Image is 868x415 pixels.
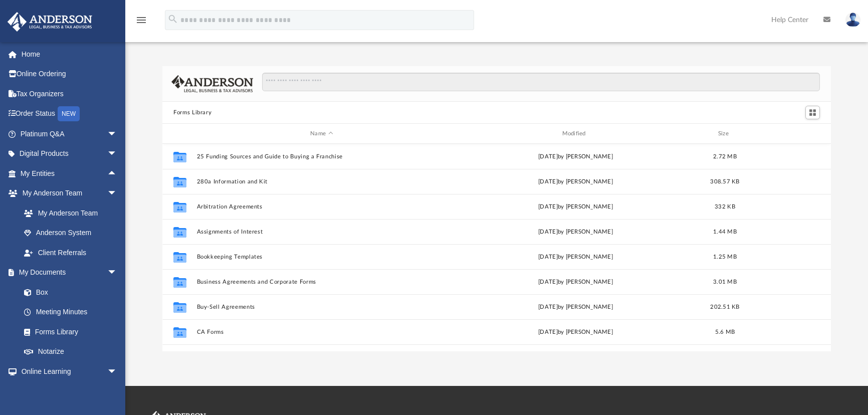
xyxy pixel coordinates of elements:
[197,304,447,310] button: Buy-Sell Agreements
[107,163,127,184] span: arrow_drop_up
[14,302,127,322] a: Meeting Minutes
[197,279,447,285] button: Business Agreements and Corporate Forms
[107,263,127,283] span: arrow_drop_down
[7,183,127,203] a: My Anderson Teamarrow_drop_down
[262,73,820,92] input: Search files and folders
[451,328,701,337] div: [DATE] by [PERSON_NAME]
[107,361,127,382] span: arrow_drop_down
[197,329,447,335] button: CA Forms
[705,129,745,138] div: Size
[7,163,132,183] a: My Entitiesarrow_drop_up
[451,253,701,262] div: [DATE] by [PERSON_NAME]
[197,229,447,235] button: Assignments of Interest
[14,282,122,302] a: Box
[715,204,735,210] span: 332 KB
[805,106,820,120] button: Switch to Grid View
[7,44,132,64] a: Home
[196,129,447,138] div: Name
[107,144,127,164] span: arrow_drop_down
[710,179,739,184] span: 308.57 KB
[197,178,447,185] button: 280a Information and Kit
[451,152,701,161] div: [DATE] by [PERSON_NAME]
[135,19,147,26] a: menu
[58,106,80,121] div: NEW
[197,203,447,210] button: Arbitration Agreements
[451,177,701,186] div: [DATE] by [PERSON_NAME]
[197,153,447,160] button: 25 Funding Sources and Guide to Buying a Franchise
[167,14,178,25] i: search
[14,243,127,263] a: Client Referrals
[5,12,95,32] img: Anderson Advisors Platinum Portal
[173,108,211,117] button: Forms Library
[845,13,860,27] img: User Pic
[710,304,739,310] span: 202.51 KB
[713,279,737,285] span: 3.01 MB
[7,84,132,104] a: Tax Organizers
[7,144,132,164] a: Digital Productsarrow_drop_down
[451,129,701,138] div: Modified
[7,361,127,381] a: Online Learningarrow_drop_down
[451,202,701,212] div: [DATE] by [PERSON_NAME]
[713,254,737,260] span: 1.25 MB
[715,329,735,335] span: 5.6 MB
[14,223,127,243] a: Anderson System
[107,183,127,204] span: arrow_drop_down
[197,254,447,260] button: Bookkeeping Templates
[167,129,192,138] div: id
[451,303,701,312] div: [DATE] by [PERSON_NAME]
[14,381,127,401] a: Courses
[107,124,127,144] span: arrow_drop_down
[713,154,737,159] span: 2.72 MB
[7,104,132,124] a: Order StatusNEW
[451,278,701,287] div: [DATE] by [PERSON_NAME]
[14,342,127,362] a: Notarize
[749,129,819,138] div: id
[135,14,147,26] i: menu
[451,228,701,237] div: [DATE] by [PERSON_NAME]
[162,144,831,351] div: grid
[7,263,127,283] a: My Documentsarrow_drop_down
[713,229,737,235] span: 1.44 MB
[14,322,122,342] a: Forms Library
[7,124,132,144] a: Platinum Q&Aarrow_drop_down
[7,64,132,84] a: Online Ordering
[14,203,122,223] a: My Anderson Team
